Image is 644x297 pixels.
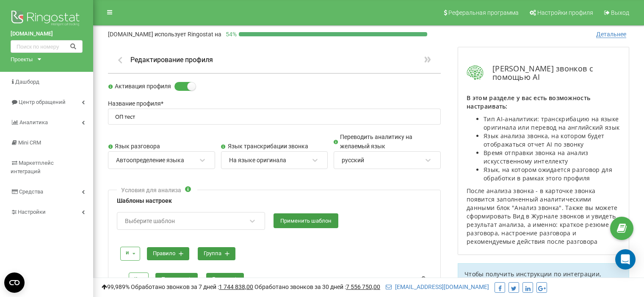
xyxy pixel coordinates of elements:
h1: Редактирование профиля [130,56,213,64]
div: и [134,275,137,283]
div: Автоопределение языка [116,156,184,164]
input: Название профиля [108,109,441,125]
li: Тип AI-аналитики: транскрибацию на языке оригинала или перевод на английский язык [484,115,620,132]
p: Чтобы получить инструкции по интеграции, перейдите [PERSON_NAME] [464,270,622,287]
span: Реферальная программа [448,9,519,16]
label: Язык разговора [108,142,215,151]
span: Выход [611,9,629,16]
u: 1 744 838,00 [219,283,253,290]
span: Маркетплейс интеграций [11,160,54,174]
input: Поиск по номеру [11,40,83,53]
span: Центр обращений [19,99,66,105]
span: Аналитика [19,119,48,125]
div: русский [342,156,364,164]
div: [PERSON_NAME] звонков с помощью AI [467,64,620,81]
button: правило [155,273,198,286]
div: и [126,249,129,257]
span: 99,989% [102,283,130,290]
label: Активация профиля [108,82,171,91]
button: группа [198,247,235,260]
button: Применить шаблон [274,213,338,228]
a: [DOMAIN_NAME] [11,30,83,38]
p: 54 % [221,30,239,38]
li: Язык, на котором ожидается разговор для обработки в рамках этого профиля [484,166,620,183]
u: 7 556 750,00 [346,283,380,290]
span: Обработано звонков за 30 дней : [254,283,380,290]
label: Шаблоны настроек [117,196,432,206]
div: Условия для анализа [121,186,181,194]
div: На языке оригинала [229,156,286,164]
li: Время отправки звонка на анализ искусственному интеллекту [484,149,620,166]
p: [DOMAIN_NAME] [108,30,221,38]
img: Ringostat logo [11,8,83,30]
p: После анализа звонка - в карточке звонка появится заполненный аналитическими данными блок "Анализ... [467,187,620,246]
p: В этом разделе у вас есть возможность настраивать: [467,94,620,111]
span: Средства [19,188,43,195]
span: Mini CRM [18,139,41,146]
span: Настройки [18,209,46,215]
span: Обработано звонков за 7 дней : [131,283,253,290]
a: [EMAIL_ADDRESS][DOMAIN_NAME] [386,283,489,290]
button: правило [147,247,189,260]
span: Детальнее [596,31,626,38]
div: Open Intercom Messenger [615,249,636,270]
div: Выберите шаблон [125,218,175,224]
label: Язык транскрибации звонка [221,142,328,151]
label: Название профиля * [108,99,441,109]
li: Язык анализа звонка, на котором будет отображаться отчет AI по звонку [484,132,620,149]
button: группа [206,273,244,286]
label: Переводить аналитику на желаемый язык [334,133,441,151]
span: использует Ringostat на [155,31,221,38]
span: Дашборд [15,79,39,85]
button: Open CMP widget [4,272,25,293]
span: Настройки профиля [537,9,593,16]
div: Проекты [11,55,33,63]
